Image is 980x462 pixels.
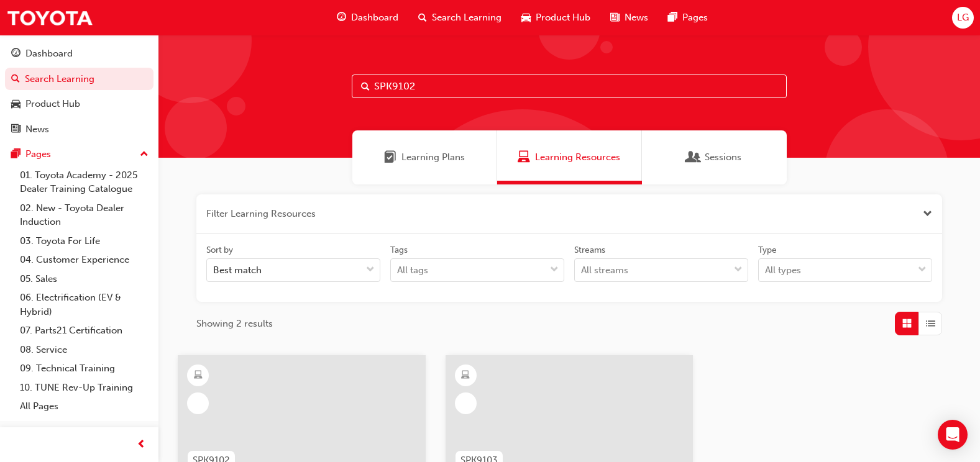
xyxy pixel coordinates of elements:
span: pages-icon [11,149,21,160]
a: 07. Parts21 Certification [15,321,153,340]
a: Product Hub [5,93,153,115]
span: search-icon [11,74,20,85]
span: Learning Plans [401,150,465,165]
span: Product Hub [536,11,590,25]
span: down-icon [366,262,375,278]
a: pages-iconPages [658,5,718,30]
span: car-icon [521,10,531,25]
a: 08. Service [15,340,153,360]
a: 10. TUNE Rev-Up Training [15,378,153,397]
button: Pages [5,143,153,166]
span: Sessions [705,150,741,165]
span: learningResourceType_ELEARNING-icon [461,368,470,384]
a: News [5,118,153,141]
a: Search Learning [5,68,153,91]
label: tagOptions [390,244,564,283]
a: search-iconSearch Learning [408,5,511,30]
a: 01. Toyota Academy - 2025 Dealer Training Catalogue [15,166,153,199]
span: News [625,11,648,25]
div: Open Intercom Messenger [938,420,968,450]
a: Learning PlansLearning Plans [352,130,497,184]
a: Dashboard [5,42,153,65]
a: All Pages [15,397,153,416]
a: car-iconProduct Hub [511,5,600,30]
button: LG [952,7,974,29]
a: 05. Sales [15,269,153,289]
span: Search [361,79,370,94]
img: Trak [6,4,93,32]
a: Learning ResourcesLearning Resources [497,130,642,184]
a: 06. Electrification (EV & Hybrid) [15,288,153,321]
div: All streams [581,263,628,278]
span: learningResourceType_ELEARNING-icon [194,368,203,384]
span: news-icon [610,10,620,25]
div: All types [765,263,801,278]
span: guage-icon [337,10,346,25]
div: Tags [390,244,408,256]
div: News [25,122,49,137]
span: Learning Plans [384,150,396,165]
div: Best match [213,263,262,278]
span: search-icon [418,10,427,25]
a: 09. Technical Training [15,359,153,378]
span: up-icon [140,147,149,163]
span: news-icon [11,124,21,135]
a: guage-iconDashboard [327,5,408,30]
button: Close the filter [923,207,932,221]
span: Search Learning [432,11,501,25]
div: Sort by [206,244,233,256]
div: Streams [574,244,605,256]
span: Pages [682,11,708,25]
span: down-icon [550,262,559,278]
button: DashboardSearch LearningProduct HubNews [5,40,153,143]
span: prev-icon [137,437,146,453]
a: SessionsSessions [642,130,787,184]
div: Product Hub [25,97,80,111]
span: guage-icon [11,48,21,60]
span: Learning Resources [518,150,530,165]
a: 04. Customer Experience [15,250,153,269]
div: Pages [25,147,51,161]
span: Grid [902,317,912,331]
div: Type [758,244,777,256]
span: pages-icon [668,10,677,25]
div: All tags [397,263,428,278]
span: LG [957,11,969,25]
span: Dashboard [351,11,398,25]
span: down-icon [918,262,927,278]
span: List [926,317,935,331]
span: Learning Resources [535,150,620,165]
a: news-iconNews [600,5,658,30]
div: Dashboard [25,47,73,61]
span: down-icon [734,262,743,278]
span: car-icon [11,99,21,110]
span: Showing 2 results [196,317,273,331]
a: 02. New - Toyota Dealer Induction [15,199,153,232]
a: 03. Toyota For Life [15,232,153,251]
input: Search... [352,75,787,98]
span: Sessions [687,150,700,165]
